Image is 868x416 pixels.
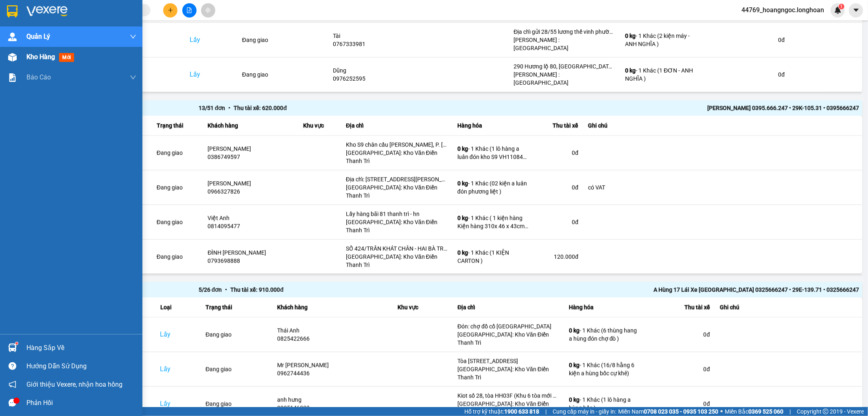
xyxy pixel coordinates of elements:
[346,210,448,218] div: Lấy hàng bãi 81 thanh trì - hn
[457,214,529,230] div: - 1 Khác ( 1 kiện hàng Kiện hàng 310x 46 x 43cm a luân đón bãi 81 )
[15,342,18,345] sup: 1
[157,149,198,157] div: Đang giao
[457,179,529,196] div: - 1 Khác (02 kiện a luân đón phương liệt )
[457,249,529,265] div: - 1 Khác (1 KIỆN CARTON )
[160,330,196,339] div: Lấy
[545,407,547,416] span: |
[457,180,468,187] span: 0 kg
[157,183,198,191] div: Đang giao
[208,222,293,230] div: 0814095477
[346,253,448,269] div: [GEOGRAPHIC_DATA]: Kho Văn Điển Thanh Trì
[457,322,559,330] div: Đón: chợ đồ cổ [GEOGRAPHIC_DATA]
[8,33,17,41] img: warehouse-icon
[26,72,51,82] span: Báo cáo
[569,396,641,412] div: - 1 Khác (1 lô hàng a hùng bốc )
[208,145,293,153] div: [PERSON_NAME]
[222,286,230,293] span: •
[208,187,293,196] div: 0966327826
[725,407,783,416] span: Miền Bắc
[208,214,293,222] div: Việt Anh
[539,183,578,191] div: 0 đ
[333,40,428,48] div: 0767333981
[333,66,428,75] div: Dũng
[333,32,428,40] div: Tài
[130,74,136,81] span: down
[168,7,173,13] span: plus
[208,249,293,257] div: ĐÌNH [PERSON_NAME]
[190,70,232,79] div: Lấy
[272,297,393,317] th: Khách hàng
[201,297,272,317] th: Trạng thái
[225,105,234,111] span: •
[457,215,468,221] span: 0 kg
[789,407,791,416] span: |
[457,249,468,256] span: 0 kg
[457,145,529,161] div: - 1 Khác (1 lô hàng a luân đón kho S9 VH110849-1, Mã KH: NBTL41-1239 ạ ngày 16/8 đón )
[163,3,177,18] button: plus
[539,121,578,130] div: Thu tài xế
[206,330,267,339] div: Đang giao
[650,330,710,339] div: 0 đ
[277,335,388,343] div: 0825422666
[277,369,388,377] div: 0962744436
[152,116,203,136] th: Trạng thái
[457,145,468,152] span: 0 kg
[341,116,453,136] th: Địa chỉ
[457,365,559,381] div: [GEOGRAPHIC_DATA]: Kho Văn Điển Thanh Trì
[277,326,388,335] div: Thái Anh
[59,53,74,62] span: mới
[208,179,293,187] div: [PERSON_NAME]
[564,297,645,317] th: Hàng hóa
[839,4,844,9] sup: 1
[277,404,388,412] div: 0905146333
[8,53,17,62] img: warehouse-icon
[849,3,863,18] button: caret-down
[539,149,578,157] div: 0 đ
[155,297,201,317] th: Loại
[720,410,723,413] span: ⚪️
[186,7,192,13] span: file-add
[569,396,579,403] span: 0 kg
[3,18,62,32] span: [PHONE_NUMBER]
[650,302,710,312] div: Thu tài xế
[22,18,43,24] strong: CSKH:
[539,253,578,261] div: 120.000 đ
[346,183,448,200] div: [GEOGRAPHIC_DATA]: Kho Văn Điển Thanh Trì
[157,253,198,261] div: Đang giao
[840,4,843,9] span: 1
[208,153,293,161] div: 0386749597
[157,218,198,226] div: Đang giao
[26,342,136,354] div: Hàng sắp về
[457,357,559,365] div: Tòa [STREET_ADDRESS]
[504,408,539,415] strong: 1900 633 818
[625,67,636,74] span: 0 kg
[130,33,136,40] span: down
[206,400,267,408] div: Đang giao
[853,7,860,14] span: caret-down
[203,116,298,136] th: Khách hàng
[514,36,615,52] div: [PERSON_NAME] : [GEOGRAPHIC_DATA]
[199,103,529,112] div: 13 / 51 đơn Thu tài xế: 620.000 đ
[583,116,862,136] th: Ghi chú
[625,32,697,48] div: - 1 Khác (2 kiện máy - ANH NGHĨA )
[346,141,448,149] div: Kho S9 chân cầu [PERSON_NAME], P. [GEOGRAPHIC_DATA], Q. [PERSON_NAME], HN
[588,183,857,191] div: có VAT
[346,175,448,183] div: Địa chỉ: [STREET_ADDRESS][PERSON_NAME]
[625,33,636,39] span: 0 kg
[201,3,215,18] button: aim
[457,400,559,416] div: [GEOGRAPHIC_DATA]: Kho Văn Điển Thanh Trì
[277,361,388,369] div: Mr [PERSON_NAME]
[514,62,615,70] div: 290 Hương lộ 80, [GEOGRAPHIC_DATA], [GEOGRAPHIC_DATA]
[715,297,862,317] th: Ghi chú
[650,400,710,408] div: 0 đ
[834,7,842,14] img: icon-new-feature
[457,330,559,347] div: [GEOGRAPHIC_DATA]: Kho Văn Điển Thanh Trì
[514,70,615,87] div: [PERSON_NAME] : [GEOGRAPHIC_DATA]
[199,285,529,294] div: 5 / 26 đơn Thu tài xế: 910.000 đ
[26,31,50,42] span: Quản Lý
[9,381,16,388] span: notification
[182,3,197,18] button: file-add
[57,4,164,15] strong: PHIẾU DÁN LÊN HÀNG
[9,399,16,407] span: message
[569,326,641,343] div: - 1 Khác (6 thùng hang a hùng đón chợ đò )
